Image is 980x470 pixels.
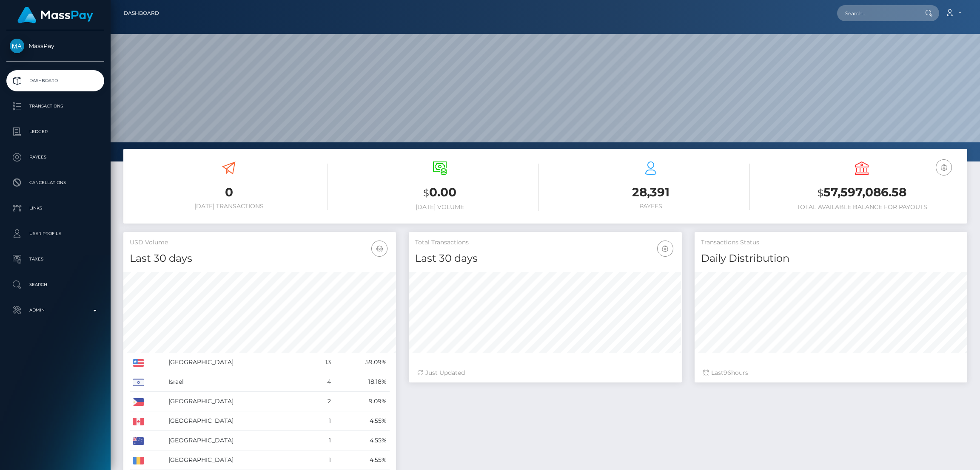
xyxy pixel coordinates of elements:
[701,251,961,266] h4: Daily Distribution
[133,437,144,445] img: AU.png
[130,203,328,210] h6: [DATE] Transactions
[10,253,101,266] p: Taxes
[415,238,675,247] h5: Total Transactions
[130,251,390,266] h4: Last 30 days
[6,274,104,295] a: Search
[10,100,101,113] p: Transactions
[6,96,104,117] a: Transactions
[165,353,311,372] td: [GEOGRAPHIC_DATA]
[133,457,144,464] img: RO.png
[10,125,101,138] p: Ledger
[10,304,101,317] p: Admin
[763,184,961,201] h3: 57,597,086.58
[133,359,144,367] img: US.png
[311,431,334,450] td: 1
[311,411,334,431] td: 1
[10,176,101,189] p: Cancellations
[552,184,750,201] h3: 28,391
[133,418,144,425] img: CA.png
[130,238,390,247] h5: USD Volume
[552,203,750,210] h6: Payees
[6,121,104,142] a: Ledger
[6,300,104,321] a: Admin
[124,4,159,22] a: Dashboard
[818,187,823,199] small: $
[341,204,539,211] h6: [DATE] Volume
[165,372,311,392] td: Israel
[6,147,104,168] a: Payees
[17,7,93,23] img: MassPay Logo
[6,42,104,50] span: MassPay
[334,372,390,392] td: 18.18%
[763,204,961,211] h6: Total Available Balance for Payouts
[165,450,311,470] td: [GEOGRAPHIC_DATA]
[423,187,429,199] small: $
[334,431,390,450] td: 4.55%
[334,392,390,411] td: 9.09%
[6,249,104,270] a: Taxes
[311,353,334,372] td: 13
[10,151,101,164] p: Payees
[10,278,101,291] p: Search
[6,223,104,244] a: User Profile
[133,398,144,406] img: PH.png
[133,379,144,386] img: IL.png
[334,450,390,470] td: 4.55%
[6,198,104,219] a: Links
[10,202,101,215] p: Links
[10,74,101,87] p: Dashboard
[415,251,675,266] h4: Last 30 days
[837,5,917,21] input: Search...
[703,368,959,377] div: Last hours
[165,392,311,411] td: [GEOGRAPHIC_DATA]
[334,411,390,431] td: 4.55%
[311,450,334,470] td: 1
[165,411,311,431] td: [GEOGRAPHIC_DATA]
[311,392,334,411] td: 2
[6,70,104,91] a: Dashboard
[10,227,101,240] p: User Profile
[334,353,390,372] td: 59.09%
[341,184,539,201] h3: 0.00
[417,368,673,377] div: Just Updated
[311,372,334,392] td: 4
[165,431,311,450] td: [GEOGRAPHIC_DATA]
[701,238,961,247] h5: Transactions Status
[724,369,731,377] span: 96
[6,172,104,193] a: Cancellations
[130,184,328,201] h3: 0
[10,39,24,53] img: MassPay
